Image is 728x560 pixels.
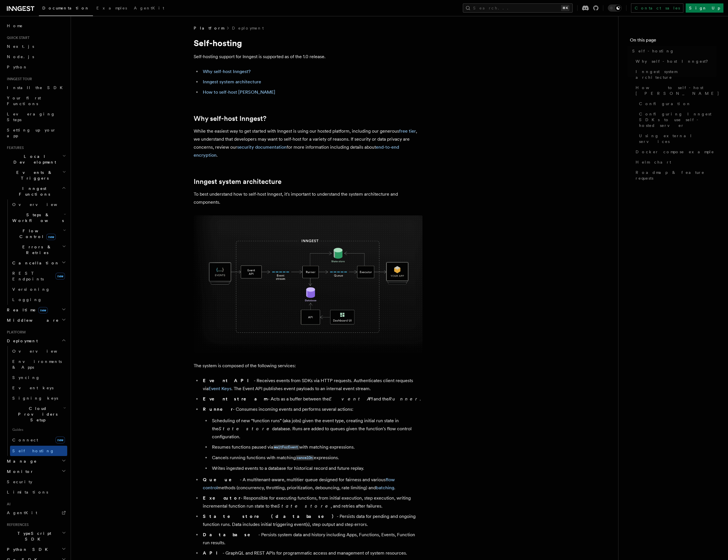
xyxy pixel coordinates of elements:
[194,362,422,370] p: The system is composed of the following services:
[5,338,38,344] span: Deployment
[5,125,67,141] a: Setting up your app
[12,287,50,292] span: Versioning
[194,178,281,186] a: Inngest system architecture
[201,549,422,557] li: - GraphQL and REST APIs for programmatic access and management of system resources.
[630,46,717,56] a: Self-hosting
[12,359,62,370] span: Environments & Apps
[10,260,59,266] span: Cancellation
[12,386,53,390] span: Event keys
[201,494,422,510] li: - Responsible for executing functions, from initial execution, step execution, writing incrementa...
[203,378,254,383] strong: Event API
[636,69,717,80] span: Inngest system architecture
[203,477,395,490] a: flow control
[10,212,64,223] span: Steps & Workflows
[10,393,67,403] a: Signing keys
[10,446,67,456] a: Self hosting
[203,406,233,412] strong: Runner
[55,273,65,280] span: new
[10,244,62,256] span: Errors & Retries
[637,109,717,131] a: Configuring Inngest SDKs to use self-hosted server
[10,258,67,268] button: Cancellation
[561,5,569,11] kbd: ⌘K
[10,284,67,294] a: Versioning
[194,115,266,123] a: Why self-host Inngest?
[12,375,40,380] span: Syncing
[636,170,717,181] span: Roadmap & feature requests
[93,2,130,15] a: Examples
[5,487,67,497] a: Limitations
[5,151,67,167] button: Local Development
[5,346,67,456] div: Deployment
[219,426,272,431] em: State store
[7,85,66,90] span: Install the SDK
[12,449,54,453] span: Self hosting
[639,101,691,107] span: Configuration
[203,79,261,85] a: Inngest system architecture
[633,66,717,82] a: Inngest system architecture
[12,396,58,400] span: Signing keys
[42,6,90,10] span: Documentation
[273,445,299,450] code: waitForEvent
[10,403,67,425] button: Cloud Providers Setup
[639,133,717,144] span: Using external services
[12,271,44,281] span: REST Endpoints
[5,530,62,542] span: TypeScript SDK
[10,406,63,423] span: Cloud Providers Setup
[10,294,67,305] a: Logging
[203,514,337,519] strong: State store (database)
[637,131,717,147] a: Using external services
[273,444,299,450] a: waitForEvent
[5,93,67,109] a: Your first Functions
[203,532,258,537] strong: Database
[5,186,62,197] span: Inngest Functions
[10,210,67,226] button: Steps & Workflows
[10,228,63,239] span: Flow Control
[203,477,240,482] strong: Queue
[210,464,422,472] li: Writes ingested events to a database for historical record and future replay.
[5,52,67,62] a: Node.js
[399,128,416,134] a: free tier
[5,199,67,305] div: Inngest Functions
[201,476,422,492] li: - A multitenant-aware, multitier queue designed for fairness and various methods (concurrency, th...
[7,44,34,49] span: Next.js
[637,99,717,109] a: Configuration
[5,458,37,464] span: Manage
[5,183,67,199] button: Inngest Functions
[636,159,671,165] span: Helm chart
[130,2,168,15] a: AgentKit
[237,144,287,150] a: security documentation
[46,234,56,240] span: new
[10,425,67,434] span: Guides
[5,36,29,40] span: Quick start
[96,6,127,10] span: Examples
[194,215,422,353] img: Inngest system architecture diagram
[210,454,422,462] li: Cancels running functions with matching expressions.
[5,62,67,72] a: Python
[134,6,164,10] span: AgentKit
[203,550,223,556] strong: API
[5,528,67,544] button: TypeScript SDK
[7,23,23,29] span: Home
[296,455,314,460] code: cancelOn
[636,149,714,155] span: Docker compose example
[194,190,422,206] p: To best understand how to self-host Inngest, it's important to understand the system architecture...
[463,3,573,13] button: Search...⌘K
[10,356,67,372] a: Environments & Apps
[203,396,268,402] strong: Event stream
[7,112,55,122] span: Leveraging Steps
[12,349,71,353] span: Overview
[10,434,67,446] a: Connectnew
[201,512,422,528] li: - Persists data for pending and ongoing function runs. Data includes initial triggering event(s),...
[201,377,422,393] li: - Receives events from SDKs via HTTP requests. Authenticates client requests via . The Event API ...
[633,56,717,66] a: Why self-host Inngest?
[203,89,275,95] a: How to self-host [PERSON_NAME]
[5,21,67,31] a: Home
[5,307,48,313] span: Realtime
[5,167,67,183] button: Events & Triggers
[5,109,67,125] a: Leveraging Steps
[631,3,683,13] a: Contact sales
[201,405,422,472] li: - Consumes incoming events and performs several actions:
[5,336,67,346] button: Deployment
[5,466,67,477] button: Monitor
[38,307,48,313] span: new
